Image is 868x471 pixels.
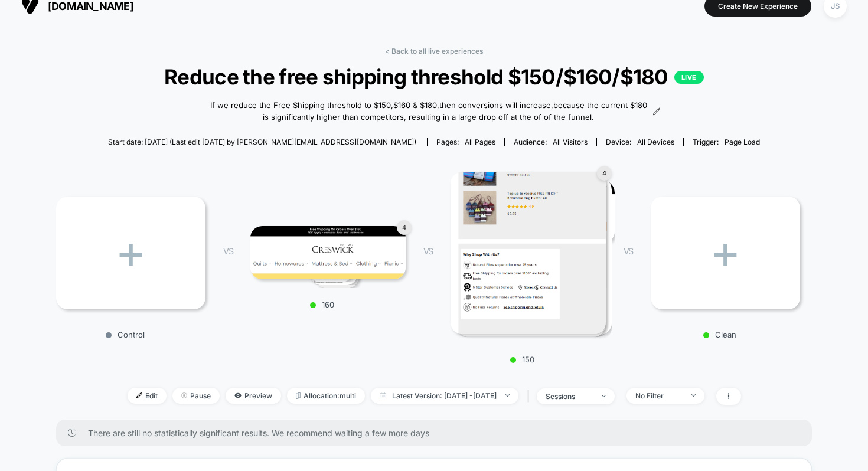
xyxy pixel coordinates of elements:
[445,355,600,364] p: 150
[223,246,233,256] span: VS
[725,138,760,146] span: Page Load
[423,246,433,256] span: VS
[436,138,495,146] div: Pages:
[693,138,760,146] div: Trigger:
[451,172,606,334] img: 150 main
[385,47,483,55] a: < Back to all live experiences
[514,138,588,146] div: Audience:
[128,388,167,404] span: Edit
[136,392,142,398] img: edit
[56,197,205,309] div: +
[546,392,593,401] div: sessions
[94,64,774,89] span: Reduce the free shipping threshold $150/$160/$180
[691,394,696,397] img: end
[250,226,406,279] img: 160 main
[637,138,674,146] span: all devices
[505,394,510,397] img: end
[596,138,683,146] span: Device:
[296,392,301,399] img: rebalance
[226,388,281,404] span: Preview
[651,197,800,309] div: +
[371,388,518,404] span: Latest Version: [DATE] - [DATE]
[645,330,794,339] p: Clean
[244,300,400,309] p: 160
[50,330,200,339] p: Control
[181,392,187,398] img: end
[207,100,650,123] span: If we reduce the Free Shipping threshold to $150,$160 & $180,then conversions will increase,becau...
[465,138,495,146] span: all pages
[88,428,788,438] span: There are still no statistically significant results. We recommend waiting a few more days
[380,392,386,398] img: calendar
[635,391,683,400] div: No Filter
[674,71,704,84] p: LIVE
[602,395,606,397] img: end
[108,138,416,146] span: Start date: [DATE] (Last edit [DATE] by [PERSON_NAME][EMAIL_ADDRESS][DOMAIN_NAME])
[397,220,412,235] div: 4
[524,388,537,405] span: |
[172,388,220,404] span: Pause
[597,166,612,181] div: 4
[553,138,588,146] span: All Visitors
[624,246,633,256] span: VS
[287,388,365,404] span: Allocation: multi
